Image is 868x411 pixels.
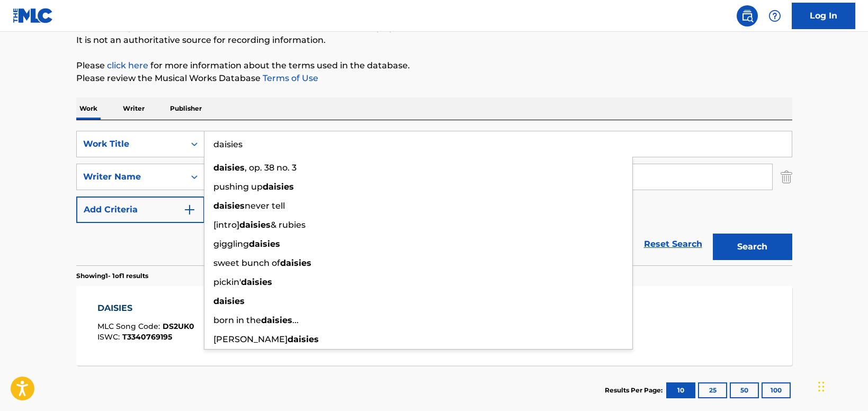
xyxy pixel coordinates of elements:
[261,73,318,83] a: Terms of Use
[167,97,205,120] p: Publisher
[122,332,172,342] span: T3340769195
[764,5,785,26] div: Help
[76,196,204,223] button: Add Criteria
[213,163,245,173] strong: daisies
[239,220,271,230] strong: daisies
[261,315,292,325] strong: daisies
[280,258,311,268] strong: daisies
[666,382,695,398] button: 10
[83,171,178,183] div: Writer Name
[288,334,319,344] strong: daisies
[605,386,665,395] p: Results Per Page:
[245,201,285,211] span: never tell
[781,164,792,190] img: Delete Criterion
[213,239,249,249] span: giggling
[241,277,272,287] strong: daisies
[76,286,792,365] a: DAISIESMLC Song Code:DS2UK0ISWC:T3340769195Writers (8)[PERSON_NAME] [PERSON_NAME] [PERSON_NAME], ...
[213,182,263,192] span: pushing up
[639,233,708,256] a: Reset Search
[698,382,727,398] button: 25
[120,97,148,120] p: Writer
[76,34,792,47] p: It is not an authoritative source for recording information.
[245,163,297,173] span: , op. 38 no. 3
[292,315,299,325] span: ...
[213,315,261,325] span: born in the
[83,138,178,150] div: Work Title
[818,371,825,403] div: Drag
[815,360,868,411] iframe: Chat Widget
[762,382,791,398] button: 100
[163,321,194,331] span: DS2UK0
[76,72,792,85] p: Please review the Musical Works Database
[249,239,280,249] strong: daisies
[97,302,194,315] div: DAISIES
[76,97,101,120] p: Work
[213,334,288,344] span: [PERSON_NAME]
[13,8,53,23] img: MLC Logo
[213,220,239,230] span: [intro]
[730,382,759,398] button: 50
[213,201,245,211] strong: daisies
[792,3,855,29] a: Log In
[76,271,148,281] p: Showing 1 - 1 of 1 results
[213,258,280,268] span: sweet bunch of
[263,182,294,192] strong: daisies
[213,296,245,306] strong: daisies
[97,332,122,342] span: ISWC :
[271,220,306,230] span: & rubies
[213,277,241,287] span: pickin'
[768,10,781,22] img: help
[183,203,196,216] img: 9d2ae6d4665cec9f34b9.svg
[713,234,792,260] button: Search
[97,321,163,331] span: MLC Song Code :
[741,10,754,22] img: search
[107,60,148,70] a: click here
[76,131,792,265] form: Search Form
[737,5,758,26] a: Public Search
[76,59,792,72] p: Please for more information about the terms used in the database.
